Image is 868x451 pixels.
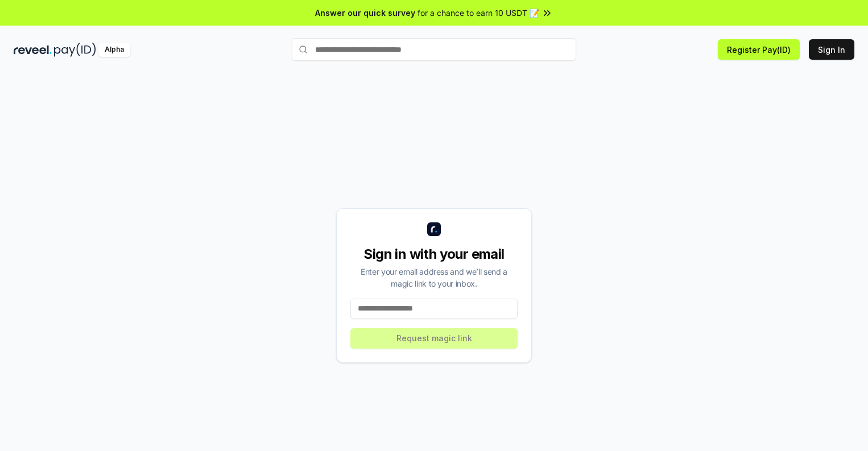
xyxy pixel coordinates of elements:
img: pay_id [54,43,96,57]
button: Register Pay(ID) [718,39,800,60]
div: Alpha [98,43,130,57]
span: for a chance to earn 10 USDT 📝 [418,7,539,19]
button: Sign In [809,39,854,60]
img: logo_small [427,222,441,236]
span: Answer our quick survey [315,7,415,19]
img: reveel_dark [14,43,52,57]
div: Enter your email address and we’ll send a magic link to your inbox. [350,266,518,289]
div: Sign in with your email [350,245,518,263]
